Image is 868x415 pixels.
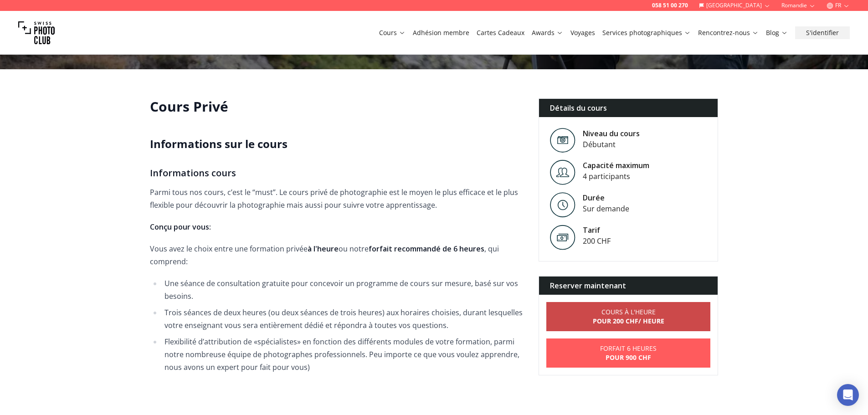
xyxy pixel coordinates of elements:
button: Voyages [567,26,599,39]
li: Flexibilité d’attribution de «spécialistes» en fonction des différents modules de votre formation... [162,335,524,374]
p: Vous avez le choix entre une formation privée ou notre , qui comprend: [150,242,524,268]
button: Services photographiques [599,26,694,39]
div: Niveau du cours [583,128,640,139]
div: Durée [583,192,629,203]
strong: forfait recommandé de 6 heures [369,244,484,254]
button: S'identifier [795,26,850,39]
a: Cours à l'heurePour 200 CHF/ Heure [546,302,711,331]
li: Une séance de consultation gratuite pour concevoir un programme de cours sur mesure, basé sur vos... [162,277,524,302]
a: Cours [379,28,406,37]
a: Services photographiques [602,28,691,37]
a: Blog [766,28,788,37]
div: Tarif [583,225,611,236]
button: Awards [528,26,567,39]
div: Détails du cours [539,99,718,117]
div: Sur demande [583,203,629,214]
li: Trois séances de deux heures (ou deux séances de trois heures) aux horaires choisies, durant lesq... [162,306,524,332]
h3: Informations cours [150,166,524,180]
p: Parmi tous nos cours, c’est le “must”. Le cours privé de photographie est le moyen le plus effica... [150,186,524,211]
img: Level [550,192,575,217]
div: Cours à l'heure [593,307,664,317]
strong: à l'heure [308,244,339,254]
b: Pour 900 CHF [600,353,657,362]
h2: Informations sur le cours [150,137,524,151]
a: Cartes Cadeaux [477,28,524,37]
div: 4 participants [583,171,649,182]
div: Reserver maintenant [539,277,718,295]
div: 200 CHF [583,236,611,246]
button: Rencontrez-nous [694,26,762,39]
button: Cartes Cadeaux [473,26,528,39]
a: Adhésion membre [413,28,469,37]
img: Level [550,128,575,153]
h1: Cours Privé [150,98,524,115]
a: Voyages [570,28,595,37]
strong: Conçu pour vous: [150,222,211,232]
button: Cours [375,26,409,39]
button: Blog [762,26,791,39]
div: Capacité maximum [583,160,649,171]
a: 058 51 00 270 [652,2,688,9]
button: Adhésion membre [409,26,473,39]
img: Tarif [550,225,575,250]
div: Open Intercom Messenger [837,384,859,406]
img: Level [550,160,575,185]
b: Pour 200 CHF / Heure [593,317,664,325]
div: Débutant [583,139,640,150]
img: Swiss photo club [18,15,55,51]
div: Forfait 6 heures [600,344,657,362]
a: Awards [532,28,563,37]
a: Forfait 6 heuresPour 900 CHF [546,338,711,368]
a: Rencontrez-nous [698,28,759,37]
